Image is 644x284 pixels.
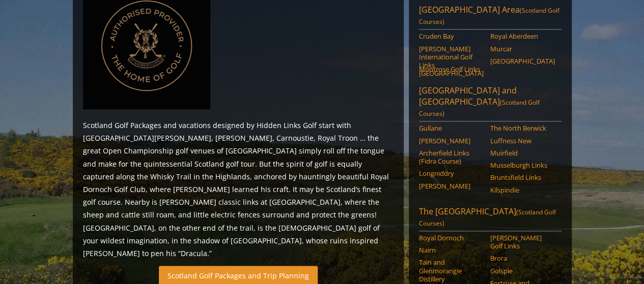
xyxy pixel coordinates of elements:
[419,149,484,166] a: Archerfield Links (Fidra Course)
[419,137,484,145] a: [PERSON_NAME]
[419,32,484,40] a: Cruden Bay
[419,65,484,73] a: Montrose Golf Links
[419,124,484,132] a: Gullane
[419,234,484,242] a: Royal Dornoch
[490,45,555,53] a: Murcar
[419,85,562,121] a: [GEOGRAPHIC_DATA] and [GEOGRAPHIC_DATA](Scotland Golf Courses)
[419,6,559,26] span: (Scotland Golf Courses)
[419,246,484,254] a: Nairn
[419,169,484,177] a: Longniddry
[490,234,555,250] a: [PERSON_NAME] Golf Links
[490,137,555,145] a: Luffness New
[419,182,484,190] a: [PERSON_NAME]
[419,258,484,283] a: Tain and Glenmorangie Distillery
[419,208,556,228] span: (Scotland Golf Courses)
[490,57,555,65] a: [GEOGRAPHIC_DATA]
[419,206,562,231] a: The [GEOGRAPHIC_DATA](Scotland Golf Courses)
[490,173,555,181] a: Bruntsfield Links
[419,98,540,118] span: (Scotland Golf Courses)
[490,254,555,262] a: Brora
[490,32,555,40] a: Royal Aberdeen
[490,267,555,275] a: Golspie
[490,124,555,132] a: The North Berwick
[419,45,484,78] a: [PERSON_NAME] International Golf Links [GEOGRAPHIC_DATA]
[83,119,394,260] p: Scotland Golf Packages and vacations designed by Hidden Links Golf start with [GEOGRAPHIC_DATA][P...
[490,161,555,169] a: Musselburgh Links
[419,4,562,29] a: [GEOGRAPHIC_DATA] Area(Scotland Golf Courses)
[490,186,555,194] a: Kilspindie
[490,149,555,157] a: Muirfield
